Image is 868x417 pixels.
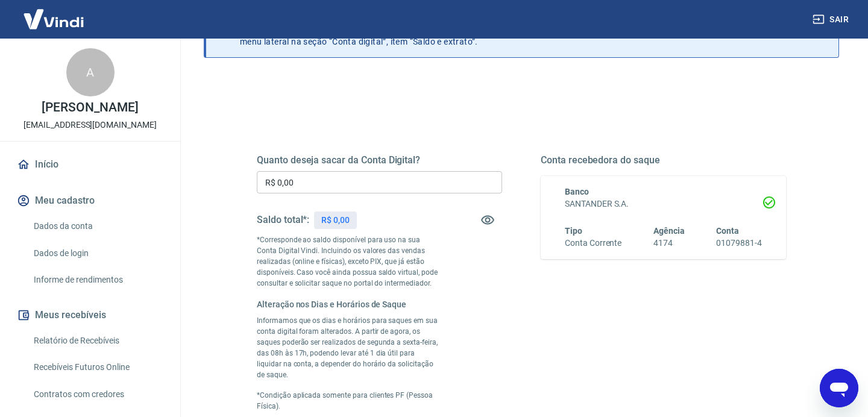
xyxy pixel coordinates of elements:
[257,315,441,380] p: Informamos que os dias e horários para saques em sua conta digital foram alterados. A partir de a...
[716,237,762,249] h6: 01079881-4
[14,151,166,178] a: Início
[653,226,685,236] span: Agência
[14,1,93,37] img: Vindi
[24,119,157,131] p: [EMAIL_ADDRESS][DOMAIN_NAME]
[66,48,115,96] div: A
[29,355,166,380] a: Recebíveis Futuros Online
[42,101,138,114] p: [PERSON_NAME]
[29,268,166,292] a: Informe de rendimentos
[29,241,166,266] a: Dados de login
[565,226,582,236] span: Tipo
[321,214,350,227] p: R$ 0,00
[14,302,166,328] button: Meus recebíveis
[257,298,441,310] h6: Alteração nos Dias e Horários de Saque
[257,214,309,226] h5: Saldo total*:
[29,214,166,239] a: Dados da conta
[14,187,166,214] button: Meu cadastro
[29,328,166,353] a: Relatório de Recebíveis
[565,198,762,210] h6: SANTANDER S.A.
[716,226,739,236] span: Conta
[257,234,441,289] p: *Corresponde ao saldo disponível para uso na sua Conta Digital Vindi. Incluindo os valores das ve...
[257,154,502,166] h5: Quanto deseja sacar da Conta Digital?
[257,390,441,412] p: *Condição aplicada somente para clientes PF (Pessoa Física).
[565,187,589,196] span: Banco
[810,8,854,31] button: Sair
[565,237,621,249] h6: Conta Corrente
[653,237,685,249] h6: 4174
[29,382,166,407] a: Contratos com credores
[541,154,786,166] h5: Conta recebedora do saque
[820,369,858,407] iframe: Button to launch messaging window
